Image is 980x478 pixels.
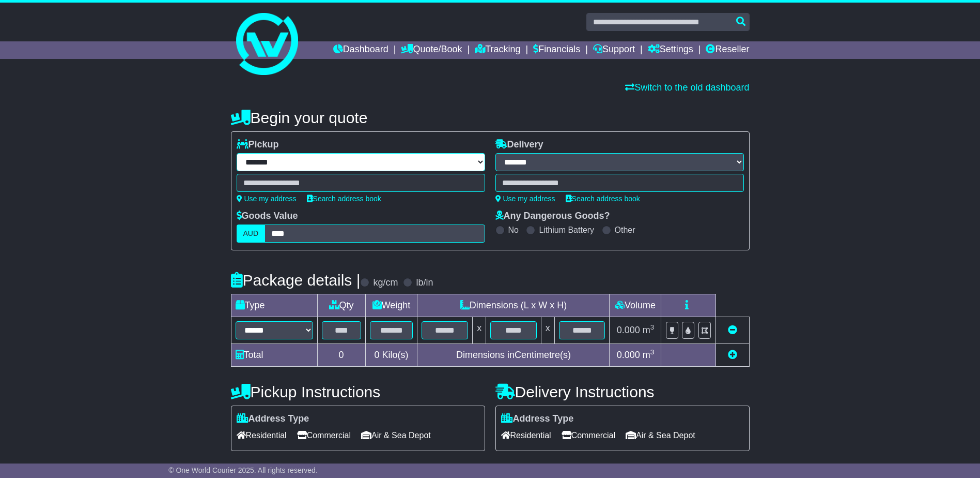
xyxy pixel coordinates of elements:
[728,325,737,335] a: Remove this item
[231,344,317,367] td: Total
[237,139,279,151] label: Pickup
[495,139,543,151] label: Delivery
[626,427,695,443] span: Air & Sea Depot
[333,41,388,59] a: Dashboard
[728,350,737,360] a: Add new item
[231,383,485,400] h4: Pickup Instructions
[237,225,266,243] label: AUD
[475,41,520,59] a: Tracking
[365,294,417,317] td: Weight
[307,195,381,203] a: Search address book
[501,413,574,425] label: Address Type
[617,325,640,335] span: 0.000
[643,325,655,335] span: m
[317,344,365,367] td: 0
[417,344,610,367] td: Dimensions in Centimetre(s)
[237,195,297,203] a: Use my address
[297,427,351,443] span: Commercial
[374,350,379,360] span: 0
[648,41,693,59] a: Settings
[231,109,750,126] h4: Begin your quote
[365,344,417,367] td: Kilo(s)
[473,317,486,344] td: x
[650,348,655,356] sup: 3
[541,317,554,344] td: x
[495,383,750,400] h4: Delivery Instructions
[617,350,640,360] span: 0.000
[495,211,610,222] label: Any Dangerous Goods?
[533,41,580,59] a: Financials
[650,323,655,331] sup: 3
[237,413,309,425] label: Address Type
[610,294,661,317] td: Volume
[237,211,298,222] label: Goods Value
[231,294,317,317] td: Type
[508,225,519,235] label: No
[416,277,433,289] label: lb/in
[501,427,551,443] span: Residential
[168,466,318,474] span: © One World Courier 2025. All rights reserved.
[231,272,361,289] h4: Package details |
[593,41,635,59] a: Support
[401,41,462,59] a: Quote/Book
[417,294,610,317] td: Dimensions (L x W x H)
[566,195,640,203] a: Search address book
[539,225,594,235] label: Lithium Battery
[495,195,555,203] a: Use my address
[643,350,655,360] span: m
[706,41,749,59] a: Reseller
[361,427,431,443] span: Air & Sea Depot
[615,225,635,235] label: Other
[562,427,615,443] span: Commercial
[625,82,749,93] a: Switch to the old dashboard
[317,294,365,317] td: Qty
[237,427,287,443] span: Residential
[373,277,398,289] label: kg/cm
